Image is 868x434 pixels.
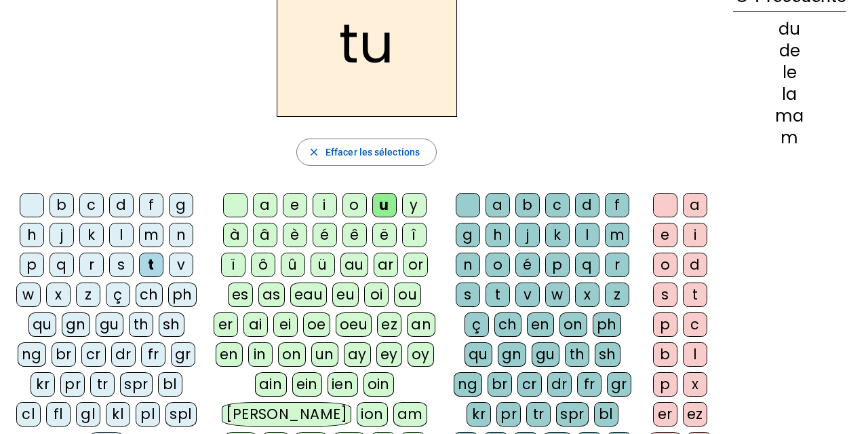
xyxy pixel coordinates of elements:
[46,402,71,427] div: fl
[336,312,372,337] div: oeu
[283,223,307,247] div: è
[50,223,74,247] div: j
[79,253,104,277] div: r
[139,253,163,277] div: t
[81,342,106,367] div: cr
[214,312,238,337] div: er
[109,253,134,277] div: s
[486,253,510,277] div: o
[79,223,104,247] div: k
[456,283,480,307] div: s
[139,193,163,217] div: f
[332,283,359,307] div: eu
[364,283,389,307] div: oi
[733,43,846,59] div: de
[683,372,707,397] div: x
[228,283,253,307] div: es
[283,193,307,217] div: e
[559,312,587,337] div: on
[683,312,707,337] div: c
[328,372,358,397] div: ien
[486,283,510,307] div: t
[683,253,707,277] div: d
[46,283,71,307] div: x
[165,402,197,427] div: spl
[376,342,402,367] div: ey
[120,372,153,397] div: spr
[169,223,193,247] div: n
[248,342,273,367] div: in
[28,312,56,337] div: qu
[169,193,193,217] div: g
[594,402,618,427] div: bl
[258,283,285,307] div: as
[488,372,512,397] div: br
[683,402,707,427] div: ez
[141,342,165,367] div: fr
[456,223,480,247] div: g
[403,253,428,277] div: or
[159,312,184,337] div: sh
[496,402,521,427] div: pr
[593,312,621,337] div: ph
[111,342,136,367] div: dr
[653,402,677,427] div: er
[465,342,492,367] div: qu
[292,372,323,397] div: ein
[402,223,427,247] div: î
[253,193,277,217] div: a
[577,372,601,397] div: fr
[216,342,243,367] div: en
[653,283,677,307] div: s
[605,253,629,277] div: r
[308,146,320,158] mat-icon: close
[139,223,163,247] div: m
[683,193,707,217] div: a
[486,223,510,247] div: h
[456,253,480,277] div: n
[575,193,599,217] div: d
[575,283,599,307] div: x
[545,193,570,217] div: c
[273,312,298,337] div: ei
[251,253,275,277] div: ô
[372,223,397,247] div: ë
[377,312,401,337] div: ez
[96,312,123,337] div: gu
[129,312,153,337] div: th
[76,283,100,307] div: z
[90,372,115,397] div: tr
[607,372,631,397] div: gr
[517,372,542,397] div: cr
[313,193,337,217] div: i
[545,223,570,247] div: k
[498,342,526,367] div: gn
[653,312,677,337] div: p
[733,65,846,81] div: le
[467,402,491,427] div: kr
[683,342,707,367] div: l
[281,253,305,277] div: û
[527,312,554,337] div: en
[515,283,540,307] div: v
[494,312,521,337] div: ch
[357,402,388,427] div: ion
[253,223,277,247] div: â
[62,312,90,337] div: gn
[733,130,846,146] div: m
[106,283,130,307] div: ç
[16,283,41,307] div: w
[653,342,677,367] div: b
[605,283,629,307] div: z
[683,283,707,307] div: t
[255,372,287,397] div: ain
[79,193,104,217] div: c
[515,193,540,217] div: b
[733,21,846,37] div: du
[545,283,570,307] div: w
[109,193,134,217] div: d
[556,402,589,427] div: spr
[393,402,427,427] div: am
[169,253,193,277] div: v
[16,402,41,427] div: cl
